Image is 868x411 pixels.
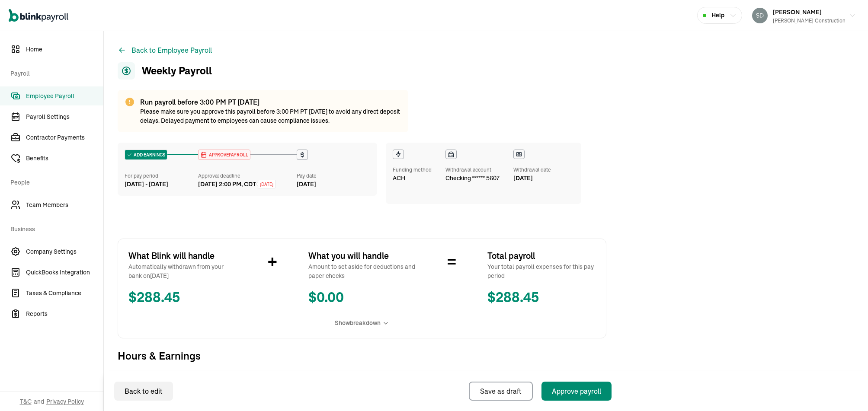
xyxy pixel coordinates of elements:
button: Approve payroll [541,382,612,401]
button: Save as draft [469,382,533,401]
span: Privacy Policy [46,397,84,406]
button: Back to Employee Payroll [118,45,212,55]
span: People [10,169,98,194]
span: What Blink will handle [128,249,237,262]
div: Save as draft [480,386,522,396]
span: Total payroll [487,249,596,262]
span: Help [711,11,724,20]
span: Amount to set aside for deductions and paper checks [308,262,416,280]
button: Help [697,7,742,24]
span: Automatically withdrawn from your bank on [DATE] [128,262,237,280]
div: Approval deadline [198,172,293,180]
div: [DATE] - [DATE] [125,180,198,189]
div: [DATE] 2:00 PM, CDT [198,180,256,189]
button: Back to edit [114,382,173,401]
div: Funding method [393,166,432,174]
span: [DATE] [260,181,273,188]
iframe: Chat Widget [825,370,868,411]
span: Team Members [26,201,103,210]
button: [PERSON_NAME][PERSON_NAME] Construction [749,5,859,26]
div: Approve payroll [552,386,601,396]
div: Withdrawal date [513,166,551,174]
span: Home [26,45,103,54]
span: [PERSON_NAME] [773,8,822,16]
span: = [447,249,456,275]
div: [PERSON_NAME] Construction [773,17,846,25]
span: Company Settings [26,247,103,256]
div: [DATE] [513,174,551,183]
span: T&C [20,397,32,406]
div: Pay date [297,172,370,180]
span: QuickBooks Integration [26,268,103,277]
span: Your total payroll expenses for this pay period [487,262,596,280]
span: What you will handle [308,249,416,262]
span: Employee Payroll [26,92,103,101]
span: Payroll [10,61,98,85]
span: Reports [26,309,103,319]
span: Run payroll before 3:00 PM PT [DATE] [140,98,259,106]
span: Hours & Earnings [118,349,606,363]
span: Payroll Settings [26,112,103,121]
span: $ 288.45 [487,287,596,308]
p: Please make sure you approve this payroll before 3:00 PM PT [DATE] to avoid any direct deposit de... [140,107,401,125]
span: APPROVE PAYROLL [207,152,248,158]
span: Business [10,216,98,240]
nav: Global [9,3,68,28]
span: + [268,249,277,275]
div: Withdrawal account [445,166,500,174]
div: [DATE] [297,180,370,189]
span: ACH [393,174,405,183]
h1: Weekly Payroll [118,62,212,80]
span: Contractor Payments [26,133,103,142]
span: Benefits [26,154,103,163]
div: ADD EARNINGS [125,150,167,159]
div: Back to edit [125,386,163,396]
span: $ 0.00 [308,287,416,308]
span: Taxes & Compliance [26,289,103,298]
span: Show breakdown [335,319,381,328]
div: For pay period [125,172,198,180]
span: $ 288.45 [128,287,237,308]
